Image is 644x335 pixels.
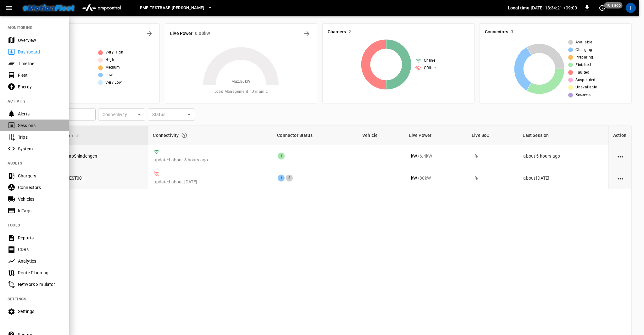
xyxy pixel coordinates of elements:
div: Vehicles [18,196,62,202]
img: ampcontrol.io logo [80,2,124,14]
span: 10 s ago [604,2,623,8]
div: Route Planning [18,270,62,276]
div: Analytics [18,258,62,264]
p: [DATE] 18:34:21 +09:00 [531,5,577,11]
div: Timeline [18,60,62,67]
div: Sessions [18,122,62,129]
button: set refresh interval [597,3,607,13]
div: System [18,146,62,152]
div: Reports [18,235,62,241]
div: Settings [18,308,62,315]
div: Dashboard [18,49,62,55]
div: IdTags [18,208,62,214]
div: profile-icon [626,3,636,13]
div: Fleet [18,72,62,78]
span: eMF-Testbase-[PERSON_NAME] [140,4,204,12]
div: CDRs [18,246,62,253]
div: Energy [18,84,62,90]
p: Local time [508,5,530,11]
div: Alerts [18,111,62,117]
div: Connectors [18,184,62,191]
div: Chargers [18,173,62,179]
img: Customer Logo [20,2,77,14]
div: Trips [18,134,62,140]
div: Overview [18,37,62,43]
div: Network Simulator [18,281,62,288]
